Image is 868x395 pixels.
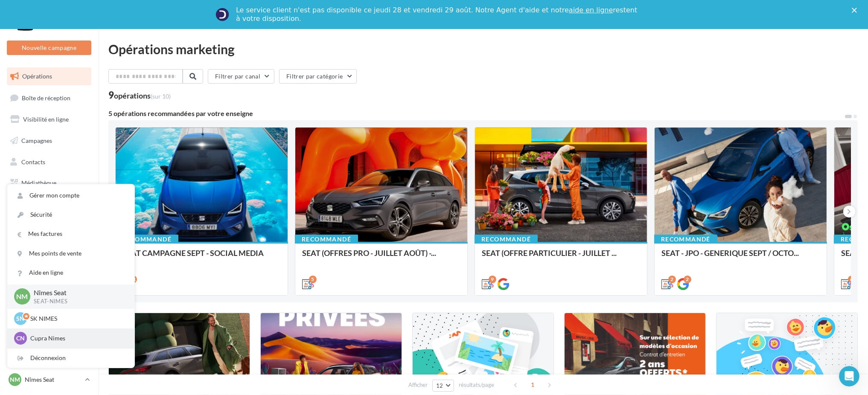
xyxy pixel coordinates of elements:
[432,380,454,392] button: 12
[34,298,121,305] p: SEAT-NIMES
[7,349,134,368] div: Déconnexion
[5,195,93,213] a: Calendrier
[16,334,25,343] span: CN
[7,372,91,388] a: Nm Nîmes Seat
[108,110,844,117] div: 5 opérations recommandées par votre enseigne
[7,224,134,244] a: Mes factures
[459,381,494,389] span: résultats/page
[115,235,178,244] div: Recommandé
[569,6,613,14] a: aide en ligne
[436,382,443,389] span: 12
[5,132,93,150] a: Campagnes
[122,248,264,258] span: SEAT CAMPAGNE SEPT - SOCIAL MEDIA
[852,8,860,13] div: Fermer
[108,90,171,100] div: 9
[7,244,134,263] a: Mes points de vente
[408,381,428,389] span: Afficher
[661,248,799,258] span: SEAT - JPO - GENERIQUE SEPT / OCTO...
[30,314,124,323] p: SK NIMES
[7,205,134,224] a: Sécurité
[654,235,717,244] div: Recommandé
[848,276,856,283] div: 6
[21,137,52,144] span: Campagnes
[216,8,229,21] img: Profile image for Service-Client
[475,235,538,244] div: Recommandé
[5,153,93,171] a: Contacts
[526,378,539,392] span: 1
[25,375,82,384] p: Nîmes Seat
[5,174,93,192] a: Médiathèque
[5,245,93,270] a: Campagnes DataOnDemand
[34,288,121,298] p: Nîmes Seat
[7,263,134,282] a: Aide en ligne
[22,94,70,101] span: Boîte de réception
[5,67,93,85] a: Opérations
[839,366,859,386] iframe: Intercom live chat
[114,92,171,99] div: opérations
[10,375,20,384] span: Nm
[5,89,93,107] a: Boîte de réception
[22,73,52,80] span: Opérations
[30,334,124,343] p: Cupra Nimes
[668,276,676,283] div: 2
[5,217,93,242] a: PLV et print personnalisable
[7,186,134,205] a: Gérer mon compte
[684,276,691,283] div: 2
[17,292,28,302] span: Nm
[295,235,358,244] div: Recommandé
[108,43,858,55] div: Opérations marketing
[236,6,639,23] div: Le service client n'est pas disponible ce jeudi 28 et vendredi 29 août. Notre Agent d'aide et not...
[208,69,274,84] button: Filtrer par canal
[5,110,93,128] a: Visibilité en ligne
[21,179,56,186] span: Médiathèque
[482,248,617,258] span: SEAT (OFFRE PARTICULIER - JUILLET ...
[17,314,25,323] span: SN
[21,158,45,165] span: Contacts
[7,41,91,55] button: Nouvelle campagne
[489,276,496,283] div: 9
[151,93,171,100] span: (sur 10)
[23,116,69,123] span: Visibilité en ligne
[302,248,436,258] span: SEAT (OFFRES PRO - JUILLET AOÛT) -...
[279,69,357,84] button: Filtrer par catégorie
[309,276,317,283] div: 5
